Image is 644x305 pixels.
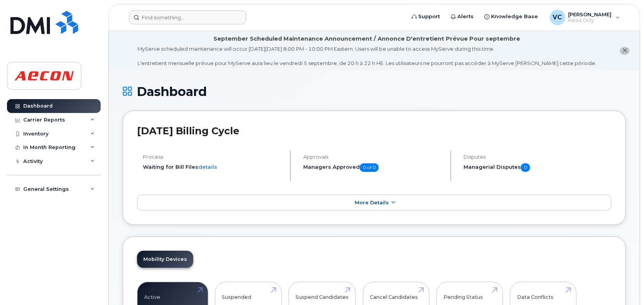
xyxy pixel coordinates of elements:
h1: Dashboard [123,85,626,98]
div: MyServe scheduled maintenance will occur [DATE][DATE] 8:00 PM - 10:00 PM Eastern. Users will be u... [137,45,596,67]
h5: Managerial Disputes [464,163,611,172]
h5: Managers Approved [303,163,444,172]
h4: Process [143,154,283,160]
a: Mobility Devices [137,251,193,268]
li: Waiting for Bill Files [143,163,283,171]
h2: [DATE] Billing Cycle [137,125,611,137]
span: More Details [355,200,389,206]
a: details [198,164,217,170]
span: 0 of 0 [360,163,379,172]
h4: Disputes [464,154,611,160]
span: 0 [521,163,530,172]
h4: Approvals [303,154,444,160]
div: September Scheduled Maintenance Announcement / Annonce D'entretient Prévue Pour septembre [214,35,520,43]
button: close notification [620,47,630,55]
